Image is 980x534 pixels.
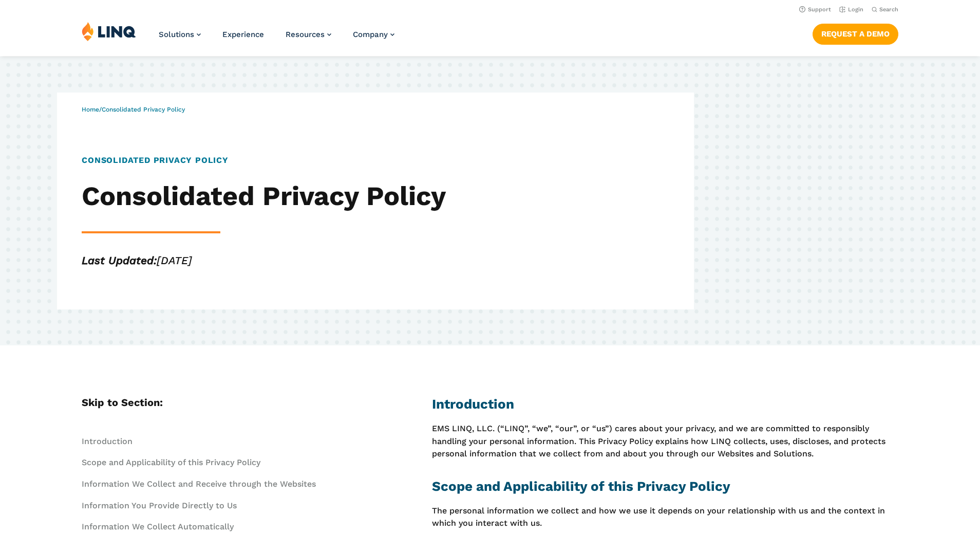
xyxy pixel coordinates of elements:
[432,477,898,496] h2: Scope and Applicability of this Privacy Policy
[82,154,459,167] h1: Consolidated Privacy Policy
[102,106,185,113] span: Consolidated Privacy Policy
[82,501,237,510] a: Information You Provide Directly to Us
[82,254,192,267] em: [DATE]
[82,395,362,410] h5: Skip to Section:
[159,22,394,56] nav: Primary Navigation
[879,6,898,13] span: Search
[159,30,201,39] a: Solutions
[82,106,99,113] a: Home
[82,457,260,467] a: Scope and Applicability of this Privacy Policy
[286,30,325,39] span: Resources
[286,30,331,39] a: Resources
[799,6,831,13] a: Support
[353,30,394,39] a: Company
[813,22,898,44] nav: Button Navigation
[353,30,388,39] span: Company
[159,30,194,39] span: Solutions
[82,436,133,446] a: Introduction
[82,254,157,267] strong: Last Updated:
[82,106,185,113] span: /
[82,181,459,212] h2: Consolidated Privacy Policy
[432,422,898,460] p: EMS LINQ, LLC. (“LINQ”, “we”, “our”, or “us”) cares about your privacy, and we are committed to r...
[432,395,898,414] h2: Introduction
[82,522,234,531] a: Information We Collect Automatically
[839,6,863,13] a: Login
[222,30,264,39] a: Experience
[813,24,898,44] a: Request a Demo
[432,505,898,530] p: The personal information we collect and how we use it depends on your relationship with us and th...
[872,6,898,13] button: Open Search Bar
[82,479,316,489] a: Information We Collect and Receive through the Websites
[82,22,136,41] img: LINQ | K‑12 Software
